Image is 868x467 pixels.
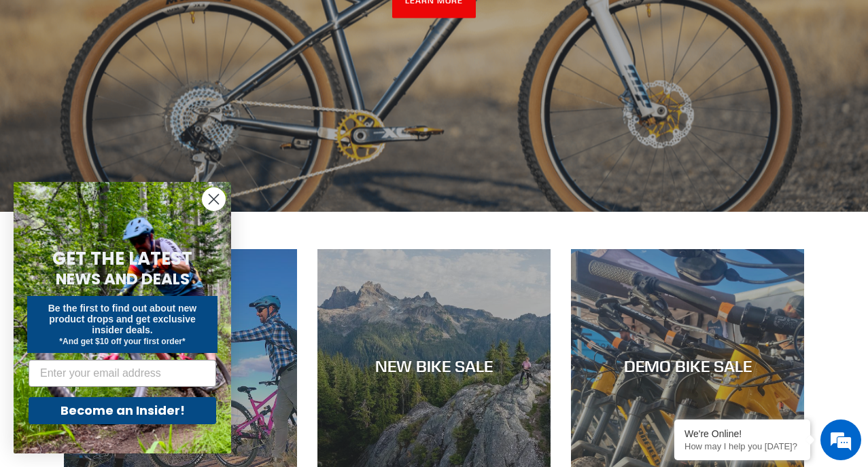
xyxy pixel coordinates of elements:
button: Become an Insider! [29,397,216,424]
div: We're Online! [684,428,800,439]
button: Close dialog [202,187,226,211]
div: NEW BIKE SALE [317,356,551,375]
input: Enter your email address [29,360,216,387]
span: Be the first to find out about new product drops and get exclusive insider deals. [48,303,197,335]
p: How may I help you today? [684,441,800,451]
span: GET THE LATEST [52,246,192,271]
span: NEWS AND DEALS [56,268,190,290]
div: DEMO BIKE SALE [571,356,804,375]
span: *And get $10 off your first order* [59,337,185,346]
